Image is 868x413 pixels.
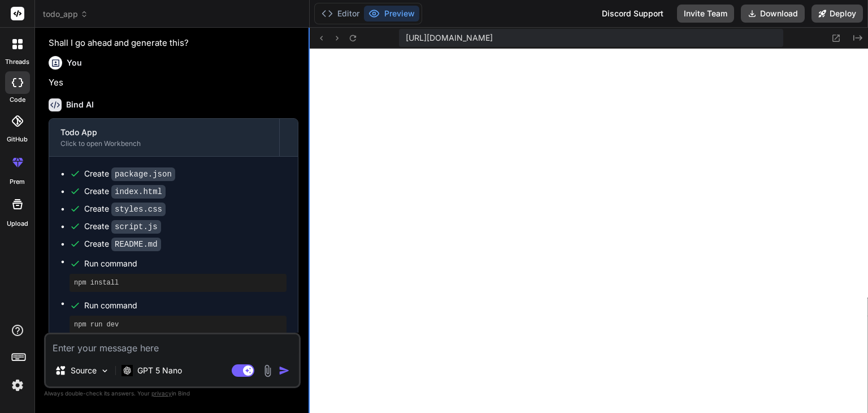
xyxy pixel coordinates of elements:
[111,203,166,216] code: styles.css
[43,8,88,20] span: todo_app
[60,139,268,148] div: Click to open Workbench
[279,365,290,376] img: icon
[84,203,166,215] div: Create
[811,5,863,23] button: Deploy
[5,57,29,67] label: threads
[84,168,175,180] div: Create
[406,32,493,44] span: [URL][DOMAIN_NAME]
[595,5,670,23] div: Discord Support
[71,365,97,376] p: Source
[111,220,161,234] code: script.js
[84,258,287,269] span: Run command
[261,364,274,377] img: attachment
[137,365,182,376] p: GPT 5 Nano
[111,167,175,181] code: package.json
[151,390,172,397] span: privacy
[74,278,282,287] pre: npm install
[100,366,110,376] img: Pick Models
[677,5,734,23] button: Invite Team
[741,5,805,23] button: Download
[60,127,268,138] div: Todo App
[10,95,25,105] label: code
[8,376,27,395] img: settings
[364,6,419,21] button: Preview
[111,185,166,199] code: index.html
[84,221,161,233] div: Create
[67,57,82,68] h6: You
[7,219,28,229] label: Upload
[310,49,868,413] iframe: Preview
[84,238,161,250] div: Create
[10,177,25,187] label: prem
[121,365,133,376] img: GPT 5 Nano
[49,76,298,89] p: Yes
[317,6,364,21] button: Editor
[66,99,94,110] h6: Bind AI
[84,186,166,197] div: Create
[84,300,287,311] span: Run command
[74,320,282,329] pre: npm run dev
[7,135,28,144] label: GitHub
[44,388,301,399] p: Always double-check its answers. Your in Bind
[49,119,279,156] button: Todo AppClick to open Workbench
[49,37,298,50] p: Shall I go ahead and generate this?
[111,238,161,251] code: README.md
